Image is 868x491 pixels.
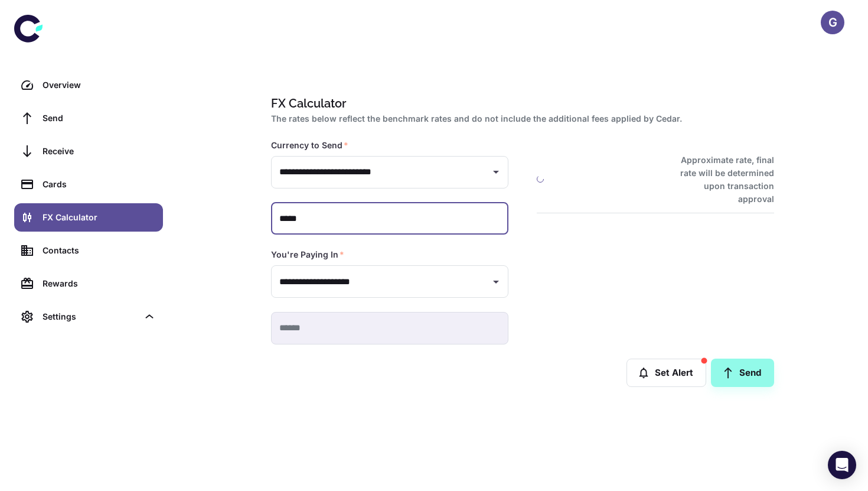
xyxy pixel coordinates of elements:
div: Overview [43,79,156,92]
div: FX Calculator [43,211,156,224]
button: Open [488,274,504,290]
h1: FX Calculator [271,95,769,112]
div: Send [43,112,156,125]
button: G [821,11,844,34]
a: Rewards [14,269,163,298]
div: Receive [43,145,156,158]
div: Open Intercom Messenger [828,451,856,479]
a: Overview [14,71,163,99]
a: Send [711,359,774,387]
h6: Approximate rate, final rate will be determined upon transaction approval [667,154,774,206]
div: Contacts [43,244,156,257]
a: Contacts [14,236,163,265]
button: Open [488,164,504,180]
div: Settings [43,310,138,323]
a: Receive [14,137,163,165]
label: Currency to Send [271,139,348,151]
div: Rewards [43,277,156,290]
button: Set Alert [626,359,706,387]
div: Cards [43,178,156,191]
a: Cards [14,170,163,199]
a: Send [14,104,163,132]
div: Settings [14,303,163,331]
label: You're Paying In [271,249,344,261]
a: FX Calculator [14,203,163,232]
